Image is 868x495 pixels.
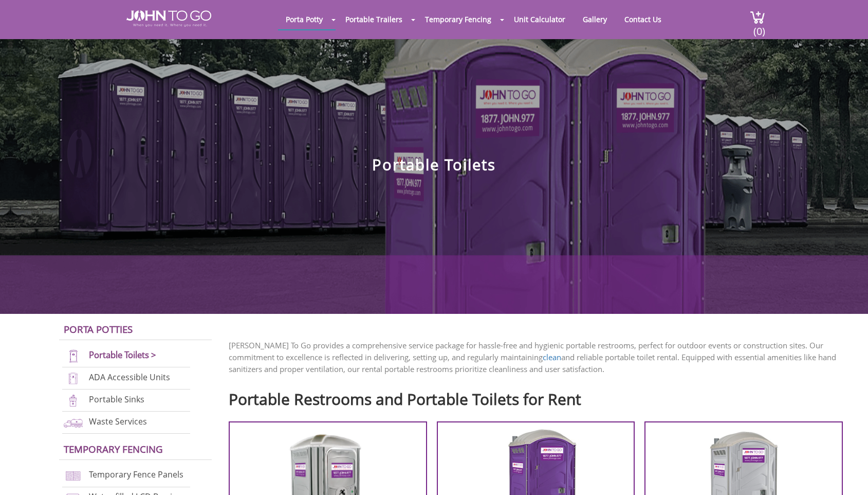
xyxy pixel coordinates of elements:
[543,352,561,362] a: clean
[126,10,211,27] img: JOHN to go
[827,454,868,495] button: Live Chat
[575,9,615,29] a: Gallery
[62,394,84,408] img: portable-sinks-new.png
[617,9,669,29] a: Contact Us
[62,349,84,363] img: portable-toilets-new.png
[64,323,133,335] a: Porta Potties
[229,385,853,408] h2: Portable Restrooms and Portable Toilets for Rent
[89,416,147,427] a: Waste Services
[64,443,163,455] a: Temporary Fencing
[89,372,170,383] a: ADA Accessible Units
[753,16,765,38] span: (0)
[750,10,765,24] img: cart a
[62,416,84,430] img: waste-services-new.png
[229,340,853,375] p: [PERSON_NAME] To Go provides a comprehensive service package for hassle-free and hygienic portabl...
[89,349,156,361] a: Portable Toilets >
[62,469,84,483] img: chan-link-fencing-new.png
[89,394,144,405] a: Portable Sinks
[506,9,573,29] a: Unit Calculator
[338,9,410,29] a: Portable Trailers
[417,9,499,29] a: Temporary Fencing
[89,469,183,480] a: Temporary Fence Panels
[62,372,84,385] img: ADA-units-new.png
[278,9,330,29] a: Porta Potty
